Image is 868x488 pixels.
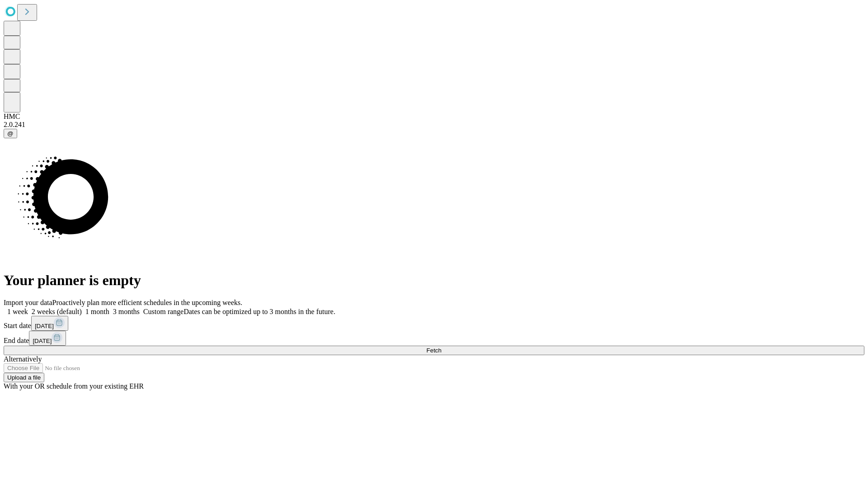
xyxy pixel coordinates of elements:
[4,113,864,121] div: HMC
[35,323,54,329] span: [DATE]
[52,299,242,306] span: Proactively plan more efficient schedules in the upcoming weeks.
[4,331,864,346] div: End date
[33,338,52,344] span: [DATE]
[7,308,28,315] span: 1 week
[426,347,441,354] span: Fetch
[113,308,140,315] span: 3 months
[29,331,66,346] button: [DATE]
[4,299,52,306] span: Import your data
[31,316,68,331] button: [DATE]
[4,382,144,390] span: With your OR schedule from your existing EHR
[4,272,864,289] h1: Your planner is empty
[4,129,17,138] button: @
[184,308,335,315] span: Dates can be optimized up to 3 months in the future.
[4,346,864,355] button: Fetch
[4,373,44,382] button: Upload a file
[85,308,109,315] span: 1 month
[7,130,14,137] span: @
[4,316,864,331] div: Start date
[4,355,42,363] span: Alternatively
[4,121,864,129] div: 2.0.241
[143,308,184,315] span: Custom range
[32,308,82,315] span: 2 weeks (default)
